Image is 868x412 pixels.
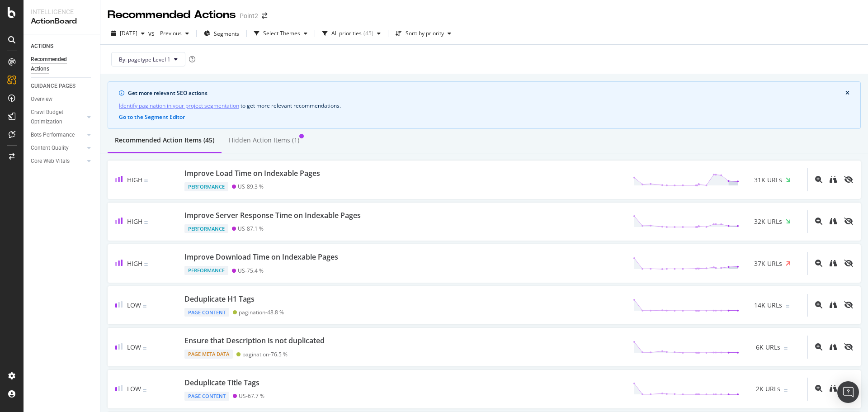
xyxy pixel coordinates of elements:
div: magnifying-glass-plus [815,176,822,183]
img: Equal [143,389,146,392]
div: pagination - 76.5 % [242,351,288,358]
img: Equal [144,180,148,182]
span: Low [127,384,141,393]
div: arrow-right-arrow-left [262,13,267,19]
a: ACTIONS [31,42,94,51]
div: binoculars [830,260,837,267]
span: 31K URLs [754,175,782,185]
div: Point2 [240,11,258,20]
div: All priorities [331,31,362,36]
span: Low [127,301,141,309]
a: Crawl Budget Optimization [31,108,85,127]
span: 6K URLs [756,343,780,352]
div: magnifying-glass-plus [815,385,822,392]
a: Content Quality [31,143,85,153]
button: Previous [156,26,193,41]
div: ActionBoard [31,16,93,27]
button: close banner [843,88,852,98]
div: Intelligence [31,7,93,16]
span: Low [127,343,141,351]
a: Bots Performance [31,130,85,140]
div: Page Content [184,392,229,401]
div: US - 87.1 % [238,225,264,232]
div: GUIDANCE PAGES [31,81,75,91]
div: magnifying-glass-plus [815,218,822,225]
div: Recommended Actions [108,7,236,23]
div: Overview [31,95,52,104]
span: High [127,217,142,226]
span: High [127,175,142,184]
a: Core Web Vitals [31,156,85,166]
a: binoculars [830,175,837,184]
button: Segments [200,26,243,41]
div: pagination - 48.8 % [239,309,284,316]
div: ACTIONS [31,42,53,51]
div: Crawl Budget Optimization [31,108,78,127]
span: 14K URLs [754,301,782,310]
div: binoculars [830,343,837,350]
div: eye-slash [844,176,853,183]
button: All priorities(45) [319,26,384,41]
span: 2025 Sep. 4th [120,29,137,37]
img: Equal [144,263,148,266]
div: US - 89.3 % [238,183,264,190]
a: binoculars [830,301,837,309]
button: Select Themes [250,26,311,41]
div: eye-slash [844,301,853,308]
a: binoculars [830,217,837,226]
div: Page Content [184,308,229,317]
button: Go to the Segment Editor [119,114,185,120]
div: binoculars [830,385,837,392]
div: ( 45 ) [363,31,373,36]
div: Select Themes [263,31,300,36]
div: Improve Server Response Time on Indexable Pages [184,210,361,221]
span: High [127,259,142,268]
img: Equal [143,347,146,350]
div: info banner [108,81,861,129]
span: By: pagetype Level 1 [119,56,170,63]
div: Core Web Vitals [31,156,70,166]
div: magnifying-glass-plus [815,301,822,308]
div: Page Meta Data [184,350,233,359]
a: Identify pagination in your project segmentation [119,101,239,110]
div: Ensure that Description is not duplicated [184,336,325,346]
div: magnifying-glass-plus [815,260,822,267]
div: Content Quality [31,143,69,153]
div: Hidden Action Items (1) [229,136,299,145]
a: binoculars [830,259,837,268]
div: Performance [184,182,228,191]
span: 37K URLs [754,259,782,268]
div: binoculars [830,301,837,308]
div: eye-slash [844,343,853,350]
div: eye-slash [844,260,853,267]
div: Performance [184,224,228,233]
button: Sort: by priority [392,26,455,41]
div: binoculars [830,176,837,183]
span: vs [148,29,156,38]
span: Previous [156,29,182,37]
span: 2K URLs [756,384,780,393]
div: Improve Load Time on Indexable Pages [184,168,320,179]
img: Equal [144,221,148,224]
div: Improve Download Time on Indexable Pages [184,252,338,262]
div: Recommended Action Items (45) [115,136,214,145]
button: By: pagetype Level 1 [111,52,185,66]
a: GUIDANCE PAGES [31,81,94,91]
div: US - 67.7 % [239,393,264,399]
div: Deduplicate H1 Tags [184,294,255,304]
div: binoculars [830,218,837,225]
div: to get more relevant recommendations . [119,101,849,110]
div: Deduplicate Title Tags [184,378,259,388]
img: Equal [784,347,788,350]
a: binoculars [830,343,837,351]
button: [DATE] [108,26,148,41]
div: Open Intercom Messenger [837,381,859,403]
div: US - 75.4 % [238,267,264,274]
a: binoculars [830,384,837,393]
div: Get more relevant SEO actions [128,89,845,97]
div: Sort: by priority [406,31,444,36]
div: Recommended Actions [31,55,85,74]
a: Recommended Actions [31,55,94,74]
div: magnifying-glass-plus [815,343,822,350]
div: Bots Performance [31,130,75,140]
